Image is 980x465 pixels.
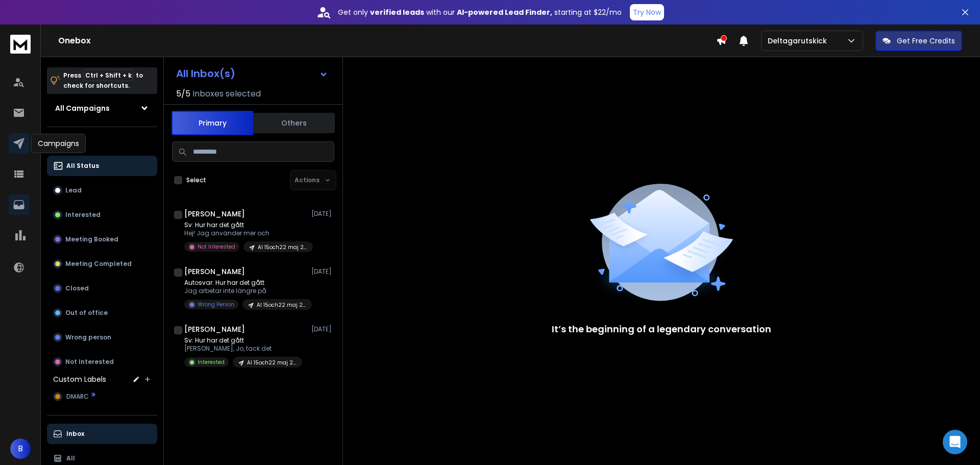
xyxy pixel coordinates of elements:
button: Try Now [630,4,664,20]
p: Get Free Credits [897,36,955,46]
button: Wrong person [47,327,157,348]
h1: [PERSON_NAME] [184,324,245,334]
span: 5 / 5 [176,88,190,100]
span: DMARC [66,393,89,401]
button: Primary [171,111,253,135]
p: Sv: Hur har det gått [184,221,307,229]
button: Interested [47,205,157,225]
p: Not Interested [65,358,114,366]
p: Meeting Completed [65,260,132,268]
span: Ctrl + Shift + k [84,69,133,81]
p: Closed [65,284,89,292]
button: Others [253,112,335,134]
strong: AI-powered Lead Finder, [457,7,552,17]
button: All Campaigns [47,98,157,118]
p: It’s the beginning of a legendary conversation [552,322,771,336]
p: [PERSON_NAME], Jo, tack det [184,345,302,353]
button: All Inbox(s) [168,63,336,84]
p: [DATE] [311,267,334,276]
div: Open Intercom Messenger [943,430,967,454]
h3: Custom Labels [53,374,106,384]
strong: verified leads [370,7,424,17]
h1: [PERSON_NAME] [184,209,245,219]
button: All Status [47,156,157,176]
p: Sv: Hur har det gått [184,336,302,345]
p: Meeting Booked [65,235,118,243]
p: Deltagarutskick [768,36,831,46]
label: Select [186,176,206,184]
p: Wrong person [65,333,111,341]
h3: Filters [47,135,157,150]
p: Out of office [65,309,108,317]
button: Meeting Completed [47,254,157,274]
p: Get only with our starting at $22/mo [338,7,622,17]
button: Inbox [47,424,157,444]
button: DMARC [47,386,157,407]
button: Lead [47,180,157,201]
h1: Onebox [58,35,716,47]
p: [DATE] [311,210,334,218]
p: Not Interested [198,243,235,251]
p: Interested [65,211,101,219]
p: Lead [65,186,82,194]
img: logo [10,35,31,54]
button: Out of office [47,303,157,323]
p: All Status [66,162,99,170]
p: AI 15och22 maj 2025, deltagar upsale efter kurs [247,359,296,366]
button: Not Interested [47,352,157,372]
button: B [10,438,31,459]
p: Wrong Person [198,301,234,308]
h3: Inboxes selected [192,88,261,100]
div: Campaigns [31,134,86,153]
p: Inbox [66,430,84,438]
p: [DATE] [311,325,334,333]
p: AI 15och22 maj 2025, deltagar upsale efter kurs [258,243,307,251]
p: Interested [198,358,225,366]
button: Get Free Credits [875,31,962,51]
p: Try Now [633,7,661,17]
p: Jag arbetar inte längre på [184,287,307,295]
button: Meeting Booked [47,229,157,250]
h1: [PERSON_NAME] [184,266,245,277]
h1: All Inbox(s) [176,68,235,79]
p: All [66,454,75,462]
p: AI 15och22 maj 2025, deltagar upsale efter kurs [257,301,306,309]
p: Hej! Jag använder mer och [184,229,307,237]
p: Press to check for shortcuts. [63,70,143,91]
button: Closed [47,278,157,299]
p: Autosvar: Hur har det gått [184,279,307,287]
h1: All Campaigns [55,103,110,113]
